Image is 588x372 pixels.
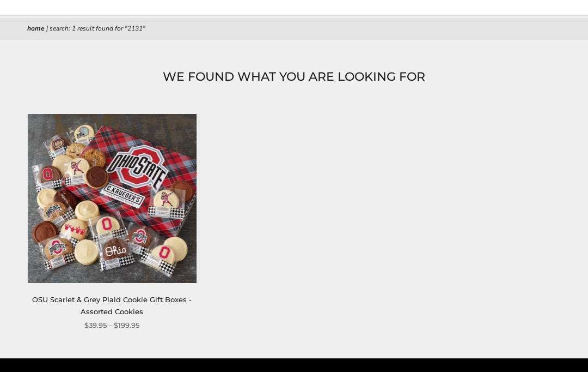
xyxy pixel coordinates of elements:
[27,24,45,33] a: Home
[50,24,145,33] span: Search: 1 result found for "2131"
[46,24,48,33] span: |
[9,331,113,363] iframe: Sign Up via Text for Offers
[84,320,139,331] span: $39.95 - $199.95
[27,67,561,87] h1: WE FOUND WHAT YOU ARE LOOKING FOR
[27,23,561,34] nav: breadcrumbs
[32,295,192,315] a: OSU Scarlet & Grey Plaid Cookie Gift Boxes - Assorted Cookies
[28,114,197,283] img: OSU Scarlet & Grey Plaid Cookie Gift Boxes - Assorted Cookies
